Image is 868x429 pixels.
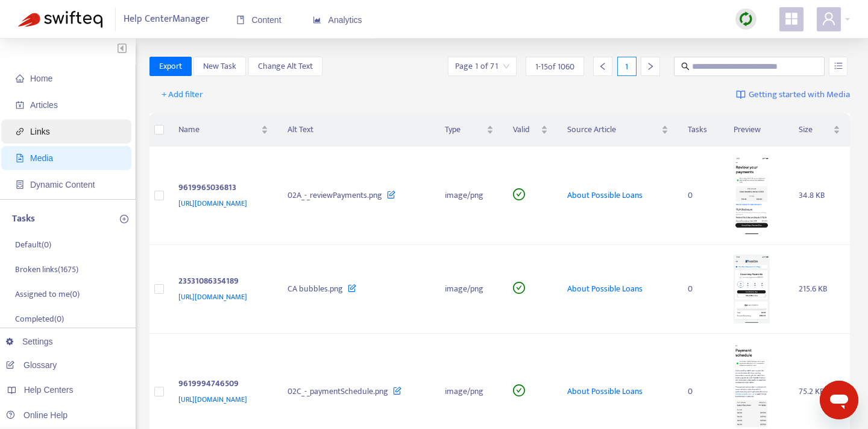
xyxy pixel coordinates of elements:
span: link [16,127,24,136]
span: file-image [16,154,24,162]
button: Change Alt Text [248,57,322,76]
span: Content [236,15,281,25]
div: 9619965036813 [178,181,264,197]
button: + Add filter [153,85,212,104]
span: book [236,16,245,24]
div: 75.2 KB [799,385,840,398]
th: Name [169,113,278,147]
div: 34.8 KB [799,189,840,202]
td: image/png [435,245,504,334]
th: Preview [724,113,790,147]
iframe: Button to launch messaging window [820,381,858,419]
p: Completed ( 0 ) [15,313,64,325]
div: 0 [688,385,714,398]
span: right [646,62,655,71]
a: Getting started with Media [736,85,850,104]
a: Settings [6,337,53,346]
span: check-circle [513,384,525,396]
img: media-preview [734,156,770,235]
span: [URL][DOMAIN_NAME] [178,197,247,209]
span: plus-circle [120,215,128,223]
span: Articles [30,100,58,110]
span: area-chart [313,16,321,24]
span: Name [178,123,259,136]
th: Tasks [678,113,724,147]
span: check-circle [513,188,525,200]
img: media-preview [734,255,770,323]
div: 0 [688,189,714,202]
button: unordered-list [829,57,848,76]
button: Export [149,57,192,76]
span: Getting started with Media [749,88,850,102]
th: Source Article [558,113,678,147]
span: container [16,180,24,189]
span: + Add filter [162,87,203,102]
div: 23531086354189 [178,275,264,290]
span: Help Center Manager [124,8,209,31]
span: Type [445,123,485,136]
span: New Task [203,60,236,73]
p: Default ( 0 ) [15,238,51,251]
span: Links [30,127,50,136]
span: 1 - 15 of 1060 [535,60,574,73]
img: sync.dc5367851b00ba804db3.png [738,11,753,27]
span: 02A_-_reviewPayments.png [288,188,382,202]
span: home [16,74,24,83]
span: appstore [784,11,799,26]
div: 0 [688,282,714,296]
span: About Possible Loans [567,282,643,296]
td: image/png [435,147,504,245]
p: Broken links ( 1675 ) [15,263,78,276]
img: Swifteq [18,11,102,28]
p: Assigned to me ( 0 ) [15,288,80,300]
img: image-link [736,90,746,100]
span: search [681,62,690,71]
span: user [822,11,836,26]
span: Export [159,60,182,73]
span: Source Article [567,123,659,136]
span: About Possible Loans [567,384,643,398]
a: Online Help [6,410,68,420]
span: Dynamic Content [30,180,95,189]
span: Media [30,153,53,163]
a: Glossary [6,360,57,370]
span: Analytics [313,15,362,25]
span: About Possible Loans [567,188,643,202]
th: Type [435,113,504,147]
span: left [599,62,607,71]
div: 9619994746509 [178,377,264,393]
span: Valid [513,123,538,136]
span: 02C_-_paymentSchedule.png [288,384,388,398]
span: unordered-list [834,62,843,70]
button: New Task [193,57,246,76]
span: check-circle [513,282,525,294]
th: Valid [503,113,558,147]
span: [URL][DOMAIN_NAME] [178,393,247,405]
span: [URL][DOMAIN_NAME] [178,291,247,303]
div: 215.6 KB [799,282,840,296]
span: account-book [16,101,24,109]
th: Alt Text [278,113,435,147]
p: Tasks [12,212,35,226]
th: Size [789,113,850,147]
span: Size [799,123,831,136]
span: CA bubbles.png [288,282,343,296]
span: Home [30,74,52,83]
span: Help Centers [24,385,74,395]
div: 1 [617,57,637,76]
span: Change Alt Text [258,60,313,73]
